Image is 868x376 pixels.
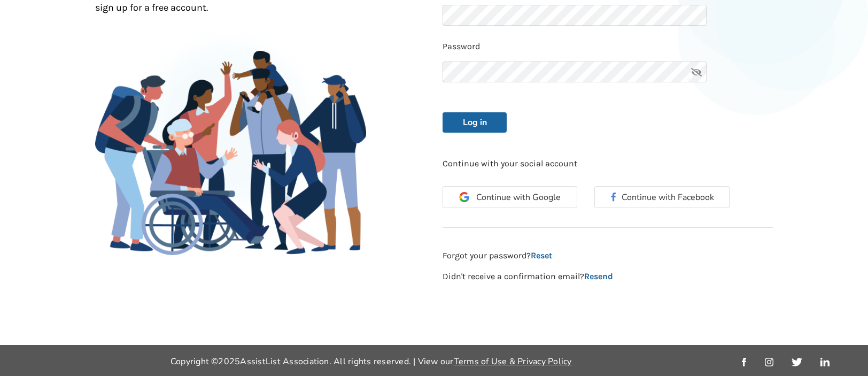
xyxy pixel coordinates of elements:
button: Continue with Google [443,186,577,208]
p: Forgot your password? [443,250,773,262]
button: Log in [443,112,507,133]
p: Password [443,41,773,53]
img: twitter_link [792,358,802,366]
span: Continue with Google [476,193,561,202]
a: Reset [531,250,552,260]
p: Continue with your social account [443,158,773,170]
p: Didn't receive a confirmation email? [443,271,773,283]
img: Google Icon [459,192,469,202]
img: linkedin_link [820,358,830,366]
img: facebook_link [742,358,746,366]
a: Resend [584,271,613,281]
button: Continue with Facebook [594,186,729,208]
img: Family Gathering [95,51,366,255]
img: instagram_link [765,358,773,366]
a: Terms of Use & Privacy Policy [454,356,572,367]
